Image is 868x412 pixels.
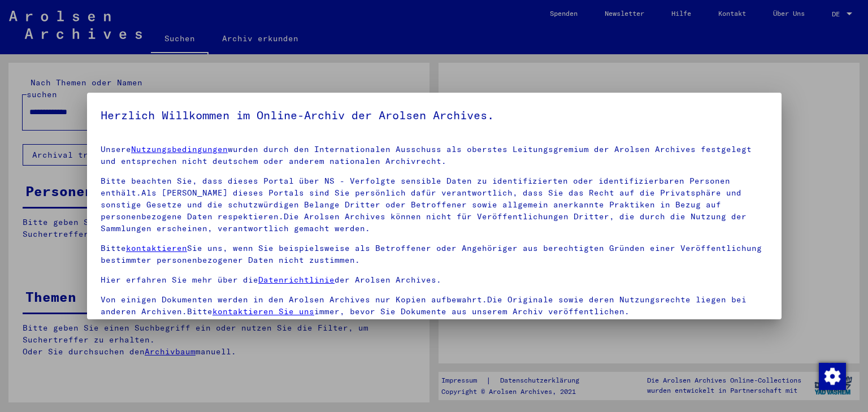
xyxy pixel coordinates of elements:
[126,243,187,253] a: kontaktieren
[101,274,768,286] p: Hier erfahren Sie mehr über die der Arolsen Archives.
[101,294,768,318] p: Von einigen Dokumenten werden in den Arolsen Archives nur Kopien aufbewahrt.Die Originale sowie d...
[101,144,768,167] p: Unsere wurden durch den Internationalen Ausschuss als oberstes Leitungsgremium der Arolsen Archiv...
[101,175,768,235] p: Bitte beachten Sie, dass dieses Portal über NS - Verfolgte sensible Daten zu identifizierten oder...
[819,363,846,390] img: Change consent
[101,106,768,124] h5: Herzlich Willkommen im Online-Archiv der Arolsen Archives.
[131,144,228,154] a: Nutzungsbedingungen
[258,275,335,285] a: Datenrichtlinie
[212,306,314,316] a: kontaktieren Sie uns
[101,242,768,266] p: Bitte Sie uns, wenn Sie beispielsweise als Betroffener oder Angehöriger aus berechtigten Gründen ...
